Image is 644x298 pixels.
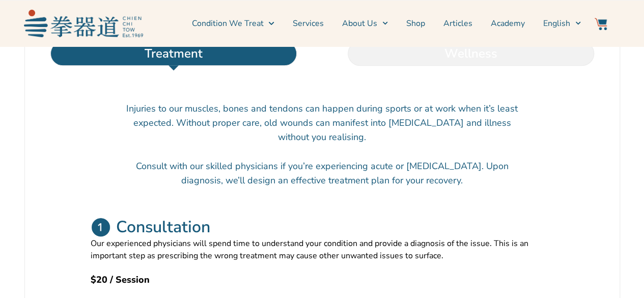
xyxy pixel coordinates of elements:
a: Academy [491,11,525,36]
a: Shop [406,11,425,36]
nav: Menu [148,11,581,36]
p: Injuries to our muscles, bones and tendons can happen during sports or at work when it’s least ex... [126,101,518,144]
a: Services [293,11,324,36]
span: English [543,17,570,30]
h2: Consultation [116,217,210,237]
p: Our experienced physicians will spend time to understand your condition and provide a diagnosis o... [91,237,554,262]
a: About Us [342,11,388,36]
h2: $20 / Session [91,273,554,287]
a: Articles [443,11,472,36]
a: English [543,11,581,36]
p: Consult with our skilled physicians if you’re experiencing acute or [MEDICAL_DATA]. Upon diagnosi... [126,159,518,187]
img: Website Icon-03 [595,18,607,30]
a: Condition We Treat [191,11,274,36]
